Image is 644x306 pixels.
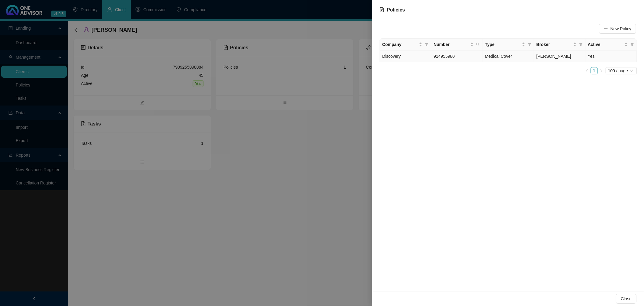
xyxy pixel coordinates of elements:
span: Medical Cover [485,54,512,59]
span: Company [382,41,418,48]
li: Next Page [598,67,605,74]
span: Close [621,295,632,302]
span: search [476,43,480,46]
th: Active [585,39,637,50]
span: Policies [387,7,405,12]
span: Number [434,41,469,48]
span: 100 / page [608,67,634,74]
span: plus [604,27,608,31]
span: [PERSON_NAME] [537,54,571,59]
span: filter [528,43,531,46]
div: Page Size [606,67,637,74]
span: filter [629,40,635,49]
li: Previous Page [583,67,591,74]
span: file-text [380,7,384,12]
button: New Policy [599,24,636,34]
span: search [475,40,481,49]
span: filter [424,40,430,49]
span: right [600,69,603,73]
button: right [598,67,605,74]
span: filter [579,43,583,46]
span: filter [527,40,533,49]
span: filter [578,40,584,49]
span: Broker [537,41,572,48]
td: Yes [585,50,637,62]
span: New Policy [610,25,631,32]
span: filter [425,43,428,46]
span: filter [630,43,634,46]
li: 1 [591,67,598,74]
span: 914955980 [434,54,455,59]
th: Broker [534,39,585,50]
span: left [585,69,589,73]
span: Active [588,41,623,48]
th: Number [431,39,482,50]
th: Company [380,39,431,50]
span: Type [485,41,520,48]
button: Close [616,294,636,304]
th: Type [482,39,534,50]
a: 1 [591,67,598,74]
button: left [583,67,591,74]
span: Discovery [382,54,401,59]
